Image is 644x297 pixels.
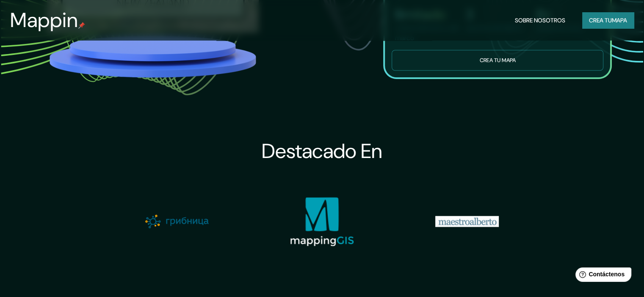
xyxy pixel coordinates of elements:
img: logotipo de gribnica [145,215,209,228]
button: Crea tumapa [582,12,634,28]
iframe: Lanzador de widgets de ayuda [569,264,635,288]
img: pin de mapeo [78,22,85,29]
font: mapa [612,16,627,24]
button: Crea tu mapa [392,50,603,71]
button: Sobre nosotros [511,12,569,28]
font: Destacado en [262,138,382,164]
font: Sobre nosotros [515,16,565,24]
font: Crea tu mapa [479,56,515,63]
font: Crea tu [589,16,612,24]
img: logotipo de mappinggis [290,197,354,246]
img: logotipo de maestroalberto [435,216,499,227]
font: Mappin [10,7,78,33]
img: platform.png [47,33,259,80]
